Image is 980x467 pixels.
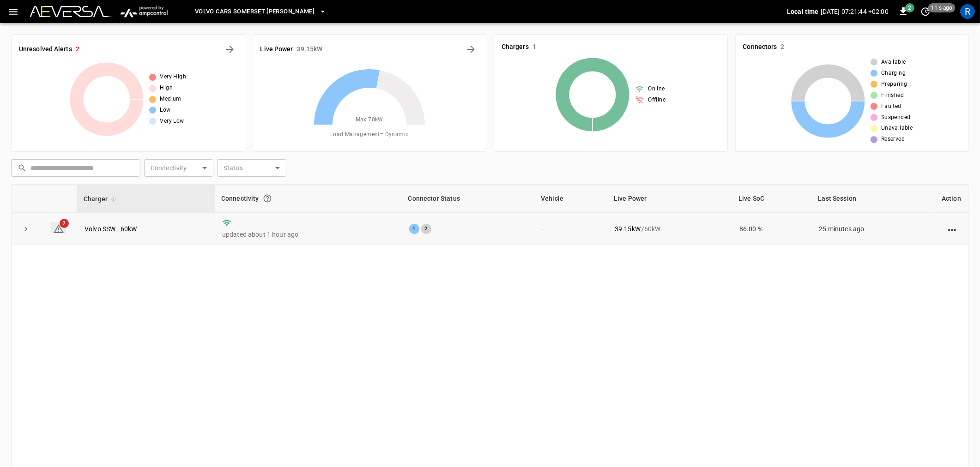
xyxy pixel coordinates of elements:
div: Connectivity [221,190,395,207]
span: Very High [160,72,186,82]
button: Volvo Cars Somerset [PERSON_NAME] [191,3,330,21]
span: 2 [60,219,69,228]
span: Offline [648,96,665,105]
th: Live SoC [732,185,811,213]
button: All Alerts [223,42,237,57]
h6: Connectors [743,42,777,52]
span: 11 s ago [928,3,956,12]
th: Live Power [607,185,732,213]
a: 2 [51,222,66,233]
td: 25 minutes ago [811,213,935,245]
button: Energy Overview [464,42,478,57]
button: set refresh interval [918,4,933,19]
div: 2 [421,224,431,234]
span: Max. 70 kW [356,115,383,125]
button: Connection between the charger and our software. [259,190,276,207]
span: Online [648,84,665,94]
h6: 2 [76,44,79,54]
img: Customer Logo [30,6,113,17]
span: High [160,84,173,93]
p: [DATE] 07:21:44 +02:00 [821,7,889,16]
button: expand row [19,222,33,236]
span: Suspended [881,113,911,122]
h6: Unresolved Alerts [19,44,72,54]
span: Available [881,58,906,67]
div: 1 [409,224,419,234]
div: action cell options [946,224,958,233]
span: Charging [881,69,906,78]
p: updated about 1 hour ago [222,230,394,239]
span: Reserved [881,135,905,144]
span: 2 [905,3,914,12]
h6: 1 [532,42,536,52]
span: Low [160,106,170,115]
span: Charger [84,193,120,204]
div: / 60 kW [615,224,725,233]
span: Volvo Cars Somerset [PERSON_NAME] [195,6,315,17]
span: Very Low [160,117,184,126]
td: 86.00 % [732,213,811,245]
img: ampcontrol.io logo [117,3,171,20]
th: Connector Status [402,185,535,213]
p: Local time [787,7,819,16]
h6: 39.15 kW [297,44,323,54]
div: profile-icon [960,4,975,19]
p: 39.15 kW [615,224,641,233]
th: Action [935,185,968,213]
h6: Live Power [260,44,293,54]
span: Finished [881,91,904,100]
h6: 2 [781,42,785,52]
span: Medium [160,95,181,104]
td: - [534,213,607,245]
h6: Chargers [502,42,529,52]
span: Preparing [881,80,907,89]
span: Unavailable [881,124,913,133]
span: Faulted [881,102,901,111]
a: Volvo SSW - 60kW [85,225,137,233]
span: Load Management = Dynamic [330,130,409,139]
th: Vehicle [534,185,607,213]
th: Last Session [811,185,935,213]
